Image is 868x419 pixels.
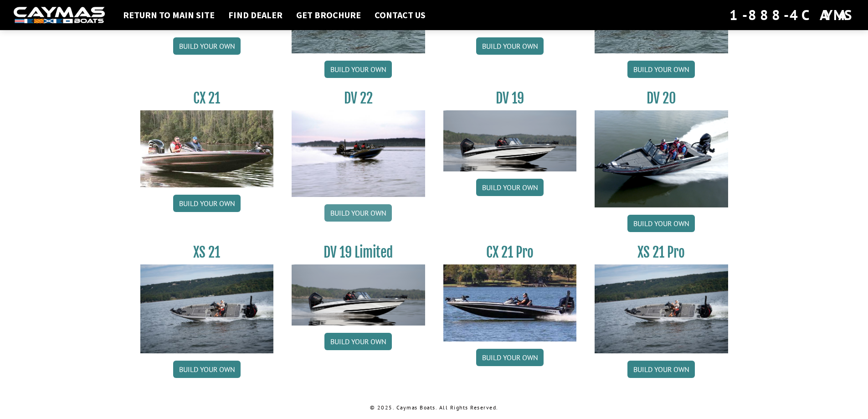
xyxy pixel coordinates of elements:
[292,90,425,107] h3: DV 22
[140,403,728,412] p: © 2025. Caymas Boats. All Rights Reserved.
[627,215,695,232] a: Build your own
[476,349,544,366] a: Build your own
[118,9,219,21] a: Return to main site
[595,110,728,207] img: DV_20_from_website_for_caymas_connect.png
[292,244,425,261] h3: DV 19 Limited
[140,264,274,353] img: XS_21_thumbnail.jpg
[595,244,728,261] h3: XS 21 Pro
[370,9,430,21] a: Contact Us
[324,61,392,78] a: Build your own
[173,195,241,212] a: Build your own
[476,179,544,196] a: Build your own
[324,204,392,222] a: Build your own
[443,110,577,171] img: dv-19-ban_from_website_for_caymas_connect.png
[729,5,854,25] div: 1-888-4CAYMAS
[595,90,728,107] h3: DV 20
[292,110,425,197] img: DV22_original_motor_cropped_for_caymas_connect.jpg
[292,9,365,21] a: Get Brochure
[595,264,728,353] img: XS_21_thumbnail.jpg
[140,244,274,261] h3: XS 21
[140,110,274,187] img: CX21_thumb.jpg
[627,61,695,78] a: Build your own
[292,264,425,326] img: dv-19-ban_from_website_for_caymas_connect.png
[324,333,392,350] a: Build your own
[224,9,287,21] a: Find Dealer
[443,244,577,261] h3: CX 21 Pro
[627,361,695,378] a: Build your own
[476,37,544,55] a: Build your own
[443,90,577,107] h3: DV 19
[14,7,105,24] img: white-logo-c9c8dbefe5ff5ceceb0f0178aa75bf4bb51f6bca0971e226c86eb53dfe498488.png
[140,90,274,107] h3: CX 21
[173,37,241,55] a: Build your own
[173,361,241,378] a: Build your own
[443,264,577,341] img: CX-21Pro_thumbnail.jpg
